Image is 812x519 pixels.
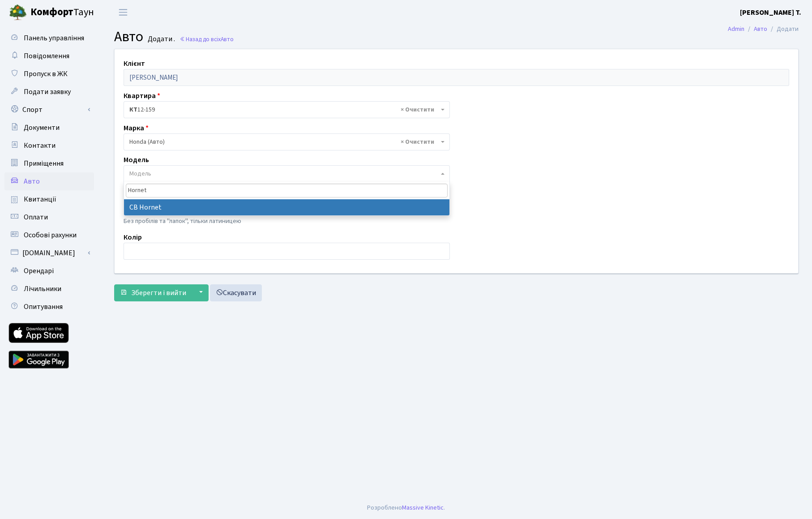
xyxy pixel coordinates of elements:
[4,208,94,226] a: Оплати
[131,288,186,298] span: Зберегти і вийти
[24,141,56,150] span: Контакти
[129,105,137,114] b: КТ
[728,24,744,34] a: Admin
[24,266,54,276] span: Орендарі
[401,105,434,114] span: Видалити всі елементи
[124,133,450,150] span: Honda (Авто)
[124,101,450,118] span: <b>КТ</b>&nbsp;&nbsp;&nbsp;&nbsp;12-159
[4,137,94,154] a: Контакти
[401,137,434,146] span: Видалити всі елементи
[114,26,143,47] span: Авто
[4,298,94,316] a: Опитування
[124,154,149,165] label: Модель
[24,194,56,204] span: Квитанції
[124,199,449,215] li: CB Hornet
[179,35,234,43] a: Назад до всіхАвто
[124,123,149,133] label: Марка
[221,35,234,43] span: Авто
[124,58,145,69] label: Клієнт
[210,284,262,301] a: Скасувати
[146,35,175,43] small: Додати .
[4,262,94,280] a: Орендарі
[4,101,94,119] a: Спорт
[24,159,64,168] span: Приміщення
[24,87,71,97] span: Подати заявку
[30,5,73,19] b: Комфорт
[4,119,94,137] a: Документи
[4,29,94,47] a: Панель управління
[754,24,767,34] a: Авто
[4,244,94,262] a: [DOMAIN_NAME]
[714,20,812,39] nav: breadcrumb
[367,503,445,513] div: Розроблено .
[9,4,27,21] img: logo.png
[129,137,439,146] span: Honda (Авто)
[4,47,94,65] a: Повідомлення
[129,169,151,178] span: Модель
[112,5,134,20] button: Переключити навігацію
[24,212,48,222] span: Оплати
[129,105,439,114] span: <b>КТ</b>&nbsp;&nbsp;&nbsp;&nbsp;12-159
[402,503,444,512] a: Massive Kinetic
[4,83,94,101] a: Подати заявку
[124,90,160,101] label: Квартира
[114,284,192,301] button: Зберегти і вийти
[4,65,94,83] a: Пропуск в ЖК
[124,232,142,243] label: Колір
[24,302,63,312] span: Опитування
[24,51,69,61] span: Повідомлення
[4,154,94,172] a: Приміщення
[24,123,60,133] span: Документи
[4,172,94,190] a: Авто
[24,230,77,240] span: Особові рахунки
[24,69,68,79] span: Пропуск в ЖК
[740,8,801,17] b: [PERSON_NAME] Т.
[24,284,61,294] span: Лічильники
[767,24,799,34] li: Додати
[24,176,40,186] span: Авто
[740,7,801,18] a: [PERSON_NAME] Т.
[24,33,84,43] span: Панель управління
[30,5,94,20] span: Таун
[4,226,94,244] a: Особові рахунки
[124,216,450,226] p: Без пробілів та "лапок", тільки латиницею
[4,280,94,298] a: Лічильники
[4,190,94,208] a: Квитанції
